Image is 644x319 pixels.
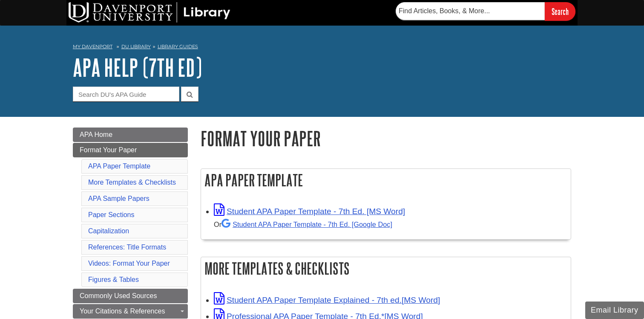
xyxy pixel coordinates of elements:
a: APA Help (7th Ed) [73,54,202,81]
form: Searches DU Library's articles, books, and more [396,2,575,20]
a: Paper Sections [88,211,135,218]
a: More Templates & Checklists [88,179,176,186]
a: Figures & Tables [88,276,139,283]
span: Commonly Used Sources [80,292,157,299]
a: Student APA Paper Template - 7th Ed. [Google Doc] [221,220,392,228]
h1: Format Your Paper [201,128,571,149]
h2: More Templates & Checklists [201,257,571,280]
span: Format Your Paper [80,146,137,154]
h2: APA Paper Template [201,169,571,191]
a: APA Sample Papers [88,195,149,202]
a: Format Your Paper [73,143,188,157]
span: Your Citations & References [80,307,165,315]
a: Capitalization [88,227,129,235]
a: Commonly Used Sources [73,289,188,303]
a: Link opens in new window [214,207,405,216]
nav: breadcrumb [73,41,571,55]
a: My Davenport [73,43,112,50]
button: Email Library [585,302,644,319]
a: DU Library [121,43,151,49]
input: Search [545,2,575,20]
span: APA Home [80,131,112,138]
a: Your Citations & References [73,304,188,319]
img: DU Library [69,2,230,23]
a: References: Title Formats [88,244,166,251]
input: Search DU's APA Guide [73,87,179,101]
a: Link opens in new window [214,296,440,304]
a: Videos: Format Your Paper [88,260,170,267]
small: Or [214,220,392,228]
a: Library Guides [158,43,198,49]
input: Find Articles, Books, & More... [396,2,545,20]
a: APA Home [73,128,188,142]
a: APA Paper Template [88,162,150,170]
